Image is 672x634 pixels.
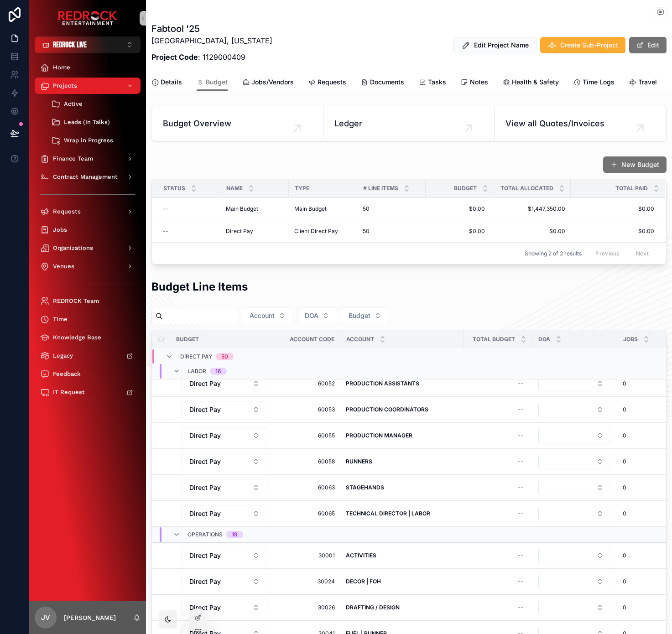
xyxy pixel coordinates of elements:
button: Select Button [538,506,611,521]
button: Select Button [182,427,267,444]
span: 0 [623,380,626,387]
h1: Fabtool '25 [151,22,272,35]
a: Feedback [35,366,141,382]
span: Wrap in Progress [64,137,113,144]
a: 30026 [279,604,335,611]
a: Active [46,96,141,112]
a: -- [469,402,527,417]
h2: Budget Line Items [151,279,248,294]
span: Jobs/Vendors [251,78,294,87]
span: 0 [623,406,626,413]
span: Contract Management [53,173,118,181]
button: Create Sub-Project [540,37,625,53]
button: Select Button [182,479,267,496]
span: Home [53,64,70,71]
span: Legacy [53,352,73,359]
p: [PERSON_NAME] [64,613,116,622]
a: 60053 [279,406,335,413]
span: Requests [318,78,346,87]
strong: STAGEHANDS [346,484,384,491]
span: Notes [470,78,488,87]
strong: RUNNERS [346,458,372,465]
a: Time Logs [573,74,615,92]
span: Organizations [53,244,93,252]
a: RUNNERS [346,458,458,465]
a: Select Button [181,400,268,419]
a: Time [35,311,141,327]
span: Budget Overview [163,117,312,130]
span: $0.00 [435,205,485,213]
span: Account [346,336,374,343]
a: Projects [35,78,141,94]
a: Select Button [538,573,612,590]
a: Knowledge Base [35,329,141,346]
span: 60063 [279,484,335,491]
span: Showing 2 of 2 results [525,250,582,257]
div: -- [518,604,523,611]
span: Budget [454,185,477,192]
a: 60065 [279,510,335,517]
a: Select Button [181,546,268,565]
span: Direct Pay [189,457,221,466]
a: Budget [197,74,228,91]
a: Details [151,74,182,92]
div: 50 [221,353,228,360]
a: Select Button [181,572,268,591]
a: PRODUCTION ASSISTANTS [346,380,458,387]
button: Select Button [182,599,267,616]
span: Jobs [53,226,67,234]
span: Main Budget [294,205,327,213]
p: [GEOGRAPHIC_DATA], [US_STATE] [151,35,272,46]
a: Venues [35,258,141,275]
a: $0.00 [431,224,489,239]
span: Direct Pay [189,603,221,612]
a: DRAFTING / DESIGN [346,604,458,611]
span: REDROCK Team [53,297,99,305]
a: -- [469,574,527,589]
span: Total Budget [473,336,515,343]
strong: DECOR | FOH [346,578,381,585]
span: Tasks [428,78,446,87]
a: Select Button [181,426,268,445]
button: Select Button [538,480,611,495]
span: 0 [623,552,626,559]
div: -- [518,458,523,465]
button: Select Button [341,307,389,324]
span: IT Request [53,389,85,396]
button: New Budget [603,156,667,173]
div: 19 [232,531,238,538]
a: Requests [308,74,346,92]
strong: ACTIVITIES [346,552,376,559]
a: Home [35,59,141,76]
span: View all Quotes/Invoices [505,117,655,130]
span: Budget [176,336,199,343]
a: Contract Management [35,169,141,185]
button: Select Button [182,453,267,470]
a: DECOR | FOH [346,578,458,585]
span: Jobs [623,336,638,343]
a: Direct Pay [226,228,283,235]
span: $0.00 [571,205,654,213]
span: Ledger [334,117,484,130]
span: Time [53,316,68,323]
span: Projects [53,82,77,89]
span: # Line Items [363,185,398,192]
a: Client Direct Pay [294,228,352,235]
a: Select Button [181,504,268,523]
span: Direct Pay [189,405,221,414]
button: Select Button [35,36,141,53]
a: PRODUCTION COORDINATORS [346,406,458,413]
span: Feedback [53,370,81,378]
button: Edit [629,37,667,53]
button: Select Button [182,375,267,392]
a: -- [469,376,527,391]
span: 0 [623,604,626,611]
span: DOA [305,311,318,320]
span: Finance Team [53,155,93,162]
button: Select Button [538,428,611,443]
a: 60055 [279,432,335,439]
span: 0 [623,458,626,465]
a: $0.00 [431,202,489,216]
